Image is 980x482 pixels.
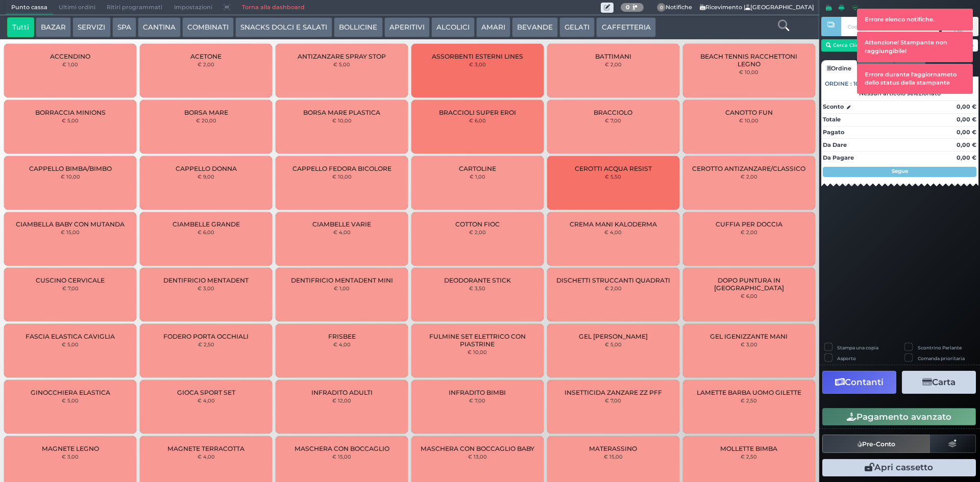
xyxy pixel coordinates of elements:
small: € 10,00 [332,173,352,180]
span: CANOTTO FUN [725,109,773,116]
small: € 10,00 [739,117,758,123]
span: ANTIZANZARE SPRAY STOP [298,53,386,60]
span: BRACCIOLI SUPER EROI [439,109,516,116]
button: BOLLICINE [334,17,382,38]
button: Apri cassetto [822,459,976,476]
label: Comanda prioritaria [918,355,965,362]
span: MATERASSINO [589,445,637,452]
button: Cerca Cliente [821,39,873,52]
button: Tutti [7,17,34,38]
span: GEL IGENIZZANTE MANI [710,333,788,340]
strong: 0,00 € [957,103,976,110]
span: DENTIFRICIO MENTADENT MINI [291,276,393,284]
a: Ordine [821,60,857,77]
small: € 15,00 [332,453,351,460]
strong: Pagato [823,129,844,136]
small: € 6,00 [198,229,214,235]
label: Stampa una copia [837,344,878,351]
button: Contanti [822,371,896,394]
small: € 2,00 [605,61,622,67]
span: 101359106323800087 [853,80,916,88]
span: LAMETTE BARBA UOMO GILETTE [697,389,801,396]
small: € 4,00 [198,397,215,403]
div: Errore durante l'aggiornameto dello status della stampante [857,64,973,94]
small: € 4,00 [198,453,215,460]
button: GELATI [559,17,595,38]
span: BORSA MARE [184,109,228,116]
span: MAGNETE TERRACOTTA [167,445,244,452]
label: Scontrino Parlante [918,344,962,351]
small: € 5,00 [605,341,622,347]
span: FULMINE SET ELETTRICO CON PIASTRINE [420,333,535,348]
button: Pre-Conto [822,435,930,453]
small: € 10,00 [61,173,80,180]
small: € 7,00 [62,285,79,291]
strong: 0,00 € [957,141,976,148]
span: DOPO PUNTURA IN [GEOGRAPHIC_DATA] [691,276,806,292]
span: INFRADITO BIMBI [449,389,506,396]
small: € 1,00 [62,61,78,67]
span: Punto cassa [6,1,53,15]
button: SNACKS DOLCI E SALATI [235,17,332,38]
span: CAPPELLO DONNA [176,165,237,172]
small: € 13,00 [468,453,487,460]
span: GIOCA SPORT SET [177,389,235,396]
small: € 12,00 [332,397,351,403]
button: ALCOLICI [431,17,475,38]
small: € 1,00 [470,173,485,180]
input: Codice Cliente [841,17,939,36]
small: € 10,00 [739,69,758,75]
small: € 2,00 [198,61,214,67]
strong: Sconto [823,103,844,111]
span: CAPPELLO BIMBA/BIMBO [29,165,112,172]
small: € 3,00 [198,285,214,291]
small: € 6,00 [469,117,486,123]
small: € 3,00 [62,453,79,460]
small: € 3,00 [469,61,486,67]
span: CIAMBELLA BABY CON MUTANDA [16,220,125,228]
span: CEROTTI ACQUA RESIST [575,165,652,172]
span: ASSORBENTI ESTERNI LINES [432,53,523,60]
span: CAPPELLO FEDORA BICOLORE [292,165,391,172]
span: Impostazioni [168,1,218,15]
small: € 4,00 [604,229,622,235]
span: DISCHETTI STRUCCANTI QUADRATI [556,276,670,284]
span: MASCHERA CON BOCCAGLIO [295,445,389,452]
span: INSETTICIDA ZANZARE ZZ PFF [565,389,662,396]
span: GEL [PERSON_NAME] [579,333,648,340]
small: € 7,00 [469,397,485,403]
strong: 0,00 € [957,129,976,136]
span: Ritiri programmati [101,1,168,15]
span: BATTIMANI [595,53,631,60]
small: € 6,00 [741,293,757,299]
small: € 2,00 [741,173,757,180]
button: CANTINA [138,17,181,38]
small: € 2,50 [741,397,757,403]
span: DENTIFRICIO MENTADENT [163,276,249,284]
span: FODERO PORTA OCCHIALI [163,333,249,340]
button: SPA [112,17,136,38]
small: € 10,00 [468,349,487,355]
small: € 20,00 [196,117,216,123]
b: 0 [626,4,630,11]
small: € 7,00 [605,397,621,403]
small: € 5,00 [62,397,79,403]
small: € 5,00 [62,117,79,123]
span: FASCIA ELASTICA CAVIGLIA [26,333,115,340]
small: € 5,00 [333,61,350,67]
span: CIAMBELLE VARIE [312,220,371,228]
span: Ultimi ordini [53,1,101,15]
small: € 2,50 [198,341,214,347]
span: CIAMBELLE GRANDE [173,220,240,228]
strong: Totale [823,116,841,123]
span: MAGNETE LEGNO [42,445,99,452]
small: € 10,00 [332,117,352,123]
span: MOLLETTE BIMBA [720,445,777,452]
small: € 5,00 [62,341,79,347]
span: CUFFIA PER DOCCIA [716,220,782,228]
small: € 2,00 [605,285,622,291]
span: MASCHERA CON BOCCAGLIO BABY [421,445,534,452]
span: CEROTTO ANTIZANZARE/CLASSICO [692,165,805,172]
small: € 15,00 [604,453,623,460]
span: COTTON FIOC [455,220,500,228]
